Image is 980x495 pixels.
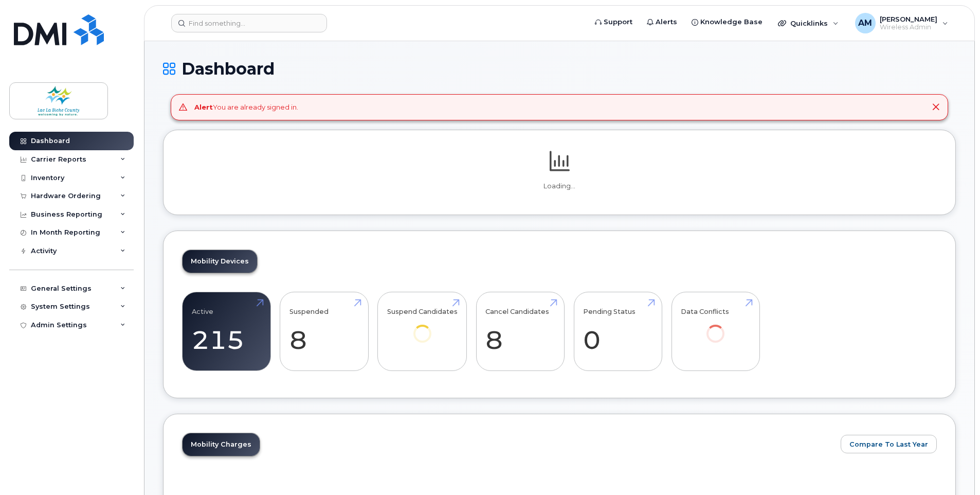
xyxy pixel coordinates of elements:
h1: Dashboard [163,60,956,78]
a: Pending Status 0 [583,297,652,365]
a: Suspended 8 [289,297,359,365]
a: Suspend Candidates [387,297,458,357]
button: Compare To Last Year [841,435,937,453]
a: Active 215 [192,297,261,365]
strong: Alert [194,103,213,111]
p: Loading... [182,182,937,191]
a: Cancel Candidates 8 [485,297,555,365]
div: You are already signed in. [194,102,298,112]
a: Mobility Charges [183,433,260,456]
a: Mobility Devices [183,250,257,273]
a: Data Conflicts [681,297,750,357]
span: Compare To Last Year [849,439,928,449]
